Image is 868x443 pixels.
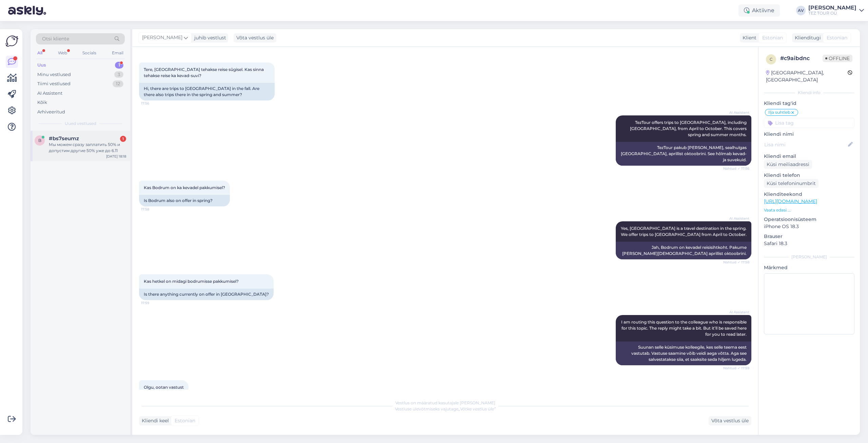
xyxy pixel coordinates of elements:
div: Klient [740,34,756,41]
span: Olgu, ootan vastust [144,385,184,390]
div: juhib vestlust [192,34,226,41]
div: Kliendi info [764,90,854,96]
div: 3 [114,71,123,78]
div: Aktiivne [738,4,780,17]
div: Is Bodrum also on offer in spring? [139,195,230,206]
div: Kliendi keel [139,417,169,424]
p: Brauser [764,233,854,240]
p: Kliendi email [764,153,854,160]
span: Nähtud ✓ 17:58 [723,260,749,265]
span: Tere, [GEOGRAPHIC_DATA] tehakse reise sũgisel. Kas sinna tehakse reise ka kevad-suvi? [144,67,265,78]
input: Lisa nimi [764,141,847,148]
div: AV [796,6,806,15]
span: #bs7seumz [49,135,79,142]
p: Kliendi nimi [764,131,854,138]
div: Is there anything currently on offer in [GEOGRAPHIC_DATA]? [139,289,274,300]
p: Vaata edasi ... [764,207,854,213]
div: Võta vestlus üle [234,33,276,42]
span: Vestlus on määratud kasutajale [PERSON_NAME] [395,400,495,405]
div: Minu vestlused [37,71,71,78]
span: AI Assistent [724,310,749,315]
div: Arhiveeritud [37,109,65,115]
span: AI Assistent [724,216,749,221]
div: Küsi meiliaadressi [764,160,812,169]
div: Võta vestlus üle [709,416,751,425]
div: All [36,49,44,57]
p: Kliendi telefon [764,172,854,179]
div: Socials [81,49,98,57]
span: Ilja suhtleb [768,110,790,114]
div: # c9aibdnc [780,54,823,62]
span: Nähtud ✓ 17:56 [723,166,749,171]
div: Tiimi vestlused [37,80,71,87]
i: „Võtke vestlus üle” [458,406,496,411]
div: Hi, there are trips to [GEOGRAPHIC_DATA] in the fall. Are there also trips there in the spring an... [139,83,275,100]
div: Мы можем сразу заплатить 50% и допустим другие 50% уже до 6.11 [49,142,126,154]
div: [PERSON_NAME] [808,5,856,11]
div: [DATE] 18:18 [106,154,126,159]
img: Askly Logo [5,35,18,48]
div: TEZ TOUR OÜ [808,11,856,16]
span: Yes, [GEOGRAPHIC_DATA] is a travel destination in the spring. We offer trips to [GEOGRAPHIC_DATA]... [621,226,748,237]
span: Kas Bodrum on ka kevadel pakkumisel? [144,185,225,190]
span: 17:58 [141,207,166,212]
p: iPhone OS 18.3 [764,223,854,230]
div: AI Assistent [37,90,62,97]
div: Email [111,49,125,57]
p: Klienditeekond [764,191,854,198]
a: [PERSON_NAME]TEZ TOUR OÜ [808,5,864,16]
input: Lisa tag [764,118,854,128]
div: Uus [37,62,46,69]
span: Offline [823,55,852,62]
div: Suunan selle küsimuse kolleegile, kes selle teema eest vastutab. Vastuse saamine võib veidi aega ... [616,342,751,365]
span: 17:56 [141,101,166,106]
span: Uued vestlused [65,121,96,127]
span: TezTour offers trips to [GEOGRAPHIC_DATA], including [GEOGRAPHIC_DATA], from April to October. Th... [630,120,748,137]
span: Nähtud ✓ 17:59 [723,366,749,371]
p: Operatsioonisüsteem [764,216,854,223]
div: 1 [120,136,126,142]
a: [URL][DOMAIN_NAME] [764,198,817,204]
div: Klienditugi [792,34,821,41]
div: Web [57,49,68,57]
div: Jah, Bodrum on kevadel reisisihtkoht. Pakume [PERSON_NAME][DEMOGRAPHIC_DATA] aprillist oktoobrini. [616,242,751,259]
div: [GEOGRAPHIC_DATA], [GEOGRAPHIC_DATA] [766,69,848,84]
div: 1 [115,62,123,69]
span: I am routing this question to the colleague who is responsible for this topic. The reply might ta... [621,319,748,337]
span: AI Assistent [724,110,749,115]
span: b [38,138,41,143]
span: [PERSON_NAME] [142,34,182,41]
div: TezTour pakub [PERSON_NAME], sealhulgas [GEOGRAPHIC_DATA], aprillist oktoobrini. See hõlmab kevad... [616,142,751,166]
span: Estonian [827,34,847,41]
span: Otsi kliente [42,35,69,42]
span: Estonian [175,417,195,424]
span: Vestluse ülevõtmiseks vajutage [395,406,496,411]
div: 12 [113,80,123,87]
div: Küsi telefoninumbrit [764,179,818,188]
span: 17:59 [141,300,166,306]
p: Safari 18.3 [764,240,854,247]
p: Kliendi tag'id [764,100,854,107]
div: Kõik [37,99,47,106]
span: c [770,57,773,62]
span: Kas hetkel on midagi bodrumisse pakkumisel? [144,279,239,284]
div: [PERSON_NAME] [764,254,854,260]
p: Märkmed [764,264,854,271]
span: Estonian [762,34,783,41]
